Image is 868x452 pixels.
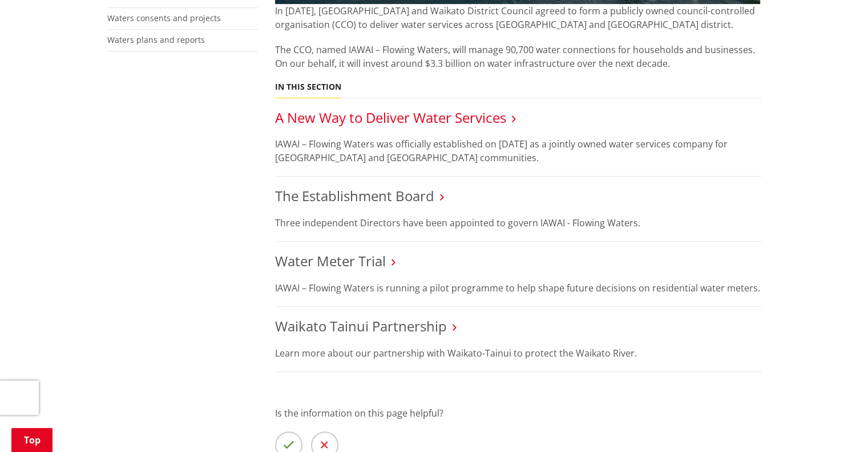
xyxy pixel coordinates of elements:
[11,428,53,452] a: Top
[275,137,761,165] p: IAWAI – Flowing Waters was officially established on [DATE] as a jointly owned water services com...
[815,404,857,445] iframe: Messenger Launcher
[107,13,221,23] a: Waters consents and projects
[275,82,341,92] h5: In this section
[275,251,386,270] a: Water Meter Trial
[275,281,761,295] p: IAWAI – Flowing Waters is running a pilot programme to help shape future decisions on residential...
[275,186,434,205] a: The Establishment Board
[275,4,761,31] p: In [DATE], [GEOGRAPHIC_DATA] and Waikato District Council agreed to form a publicly owned council...
[275,43,761,70] p: The CCO, named IAWAI – Flowing Waters, will manage 90,700 water connections for households and bu...
[275,346,761,360] p: Learn more about our partnership with Waikato-Tainui to protect the Waikato River.
[107,34,205,45] a: Waters plans and reports
[275,317,447,335] a: Waikato Tainui Partnership
[275,216,761,230] p: Three independent Directors have been appointed to govern IAWAI - Flowing Waters.
[275,406,761,420] p: Is the information on this page helpful?
[275,108,506,127] a: A New Way to Deliver Water Services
